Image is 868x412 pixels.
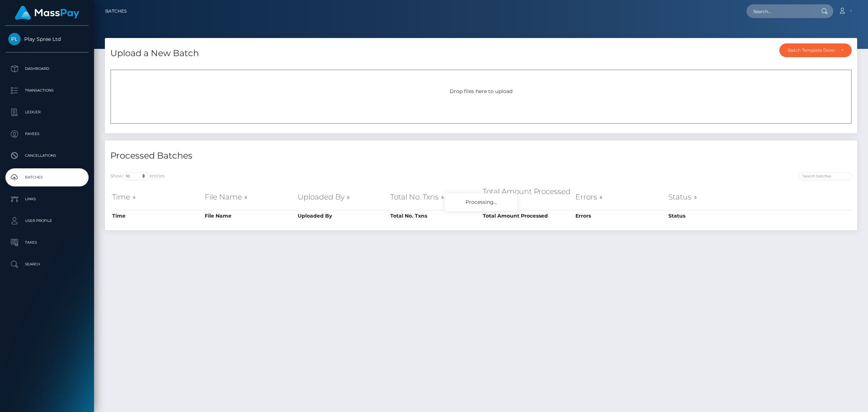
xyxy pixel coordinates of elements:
th: Uploaded By [296,210,388,222]
a: Batches [5,168,89,186]
span: Play Spree Ltd [5,36,89,42]
input: Search batches [799,172,852,180]
th: Total No. Txns [388,184,481,210]
h4: Processed Batches [110,150,476,162]
a: User Profile [5,212,89,230]
p: Cancellations [8,150,86,161]
h4: Upload a New Batch [110,47,199,60]
select: Showentries [123,172,150,180]
div: Batch Template Download [788,47,835,53]
label: Show entries [110,172,165,180]
p: Dashboard [8,63,86,74]
th: Status [667,184,759,210]
a: Search [5,255,89,273]
button: Batch Template Download [779,43,852,57]
th: Uploaded By [296,184,388,210]
th: Status [667,210,759,222]
p: Transactions [8,85,86,96]
input: Search... [746,4,814,18]
th: Errors [574,210,666,222]
a: Taxes [5,234,89,252]
img: Play Spree Ltd [8,33,21,45]
p: Search [8,259,86,270]
th: Time [110,210,203,222]
th: Time [110,184,203,210]
p: User Profile [8,215,86,226]
a: Cancellations [5,147,89,165]
p: Ledger [8,107,86,118]
p: Batches [8,172,86,183]
th: File Name [203,184,295,210]
a: Transactions [5,81,89,100]
p: Taxes [8,237,86,248]
a: Ledger [5,103,89,121]
a: Batches [105,4,127,19]
p: Payees [8,129,86,139]
a: Payees [5,125,89,143]
span: Drop files here to upload [450,88,512,94]
div: Processing... [445,193,517,211]
img: MassPay Logo [15,6,79,20]
th: File Name [203,210,295,222]
a: Links [5,190,89,208]
th: Errors [574,184,666,210]
th: Total Amount Processed [481,184,574,210]
a: Dashboard [5,60,89,78]
th: Total Amount Processed [481,210,574,222]
p: Links [8,194,86,205]
th: Total No. Txns [388,210,481,222]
